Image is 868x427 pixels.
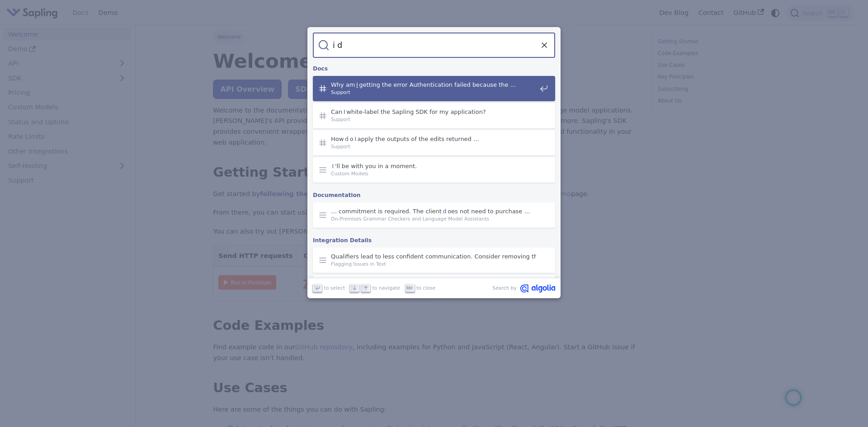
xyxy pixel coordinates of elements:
[331,260,536,268] span: Flagging Issues in Text
[354,134,358,143] mark: I
[313,76,555,101] a: Why amIgetting the error Authentication failed because the …Support
[313,202,555,228] a: … commitment is required. The clientdoes not need to purchase …On-Premises Grammar Checkers and L...
[442,206,448,216] mark: d
[311,184,557,202] div: Documentation
[313,275,555,300] a: Default CSS styling usesdirectIDselectors. More specific CSS …Style Customization
[520,284,555,293] svg: Algolia
[313,248,555,273] a: Qualifiers lead to less confident communication. Consider removing them.…Flagging Issues in Text
[324,284,345,292] span: to select
[331,215,536,223] span: On-Premises Grammar Checkers and Language Model Assistants
[331,143,536,150] span: Support
[344,134,349,143] mark: d
[373,284,400,292] span: to navigate
[492,284,555,293] a: Search byAlgolia
[331,81,536,89] span: Why am getting the error Authentication failed because the …
[313,130,555,155] a: HowdoIapply the outputs of the edits returned …Support
[492,284,517,293] span: Search by
[331,135,536,143] span: How o apply the outputs of the edits returned …
[313,157,555,183] a: I'll be with you in a moment.Custom Models
[416,284,435,292] span: to close
[311,58,557,76] div: Docs
[539,40,550,51] button: Clear the query
[355,80,359,89] mark: I
[331,170,536,178] span: Custom Models
[331,161,335,170] mark: I
[314,285,321,291] svg: Enter key
[331,253,536,260] span: Qualifiers lead to less confident communication. Consider removing them. …
[342,107,346,116] mark: I
[363,285,369,291] svg: Arrow up
[331,116,536,123] span: Support
[351,285,358,291] svg: Arrow down
[331,89,536,96] span: Support
[313,103,555,128] a: CanIwhite-label the Sapling SDK for my application?​Support
[329,33,539,58] input: Search docs
[406,285,413,291] svg: Escape key
[331,207,536,215] span: … commitment is required. The client oes not need to purchase …
[331,162,536,170] span: 'll be with you in a moment.
[311,230,557,248] div: Integration Details
[331,108,536,116] span: Can white-label the Sapling SDK for my application?​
